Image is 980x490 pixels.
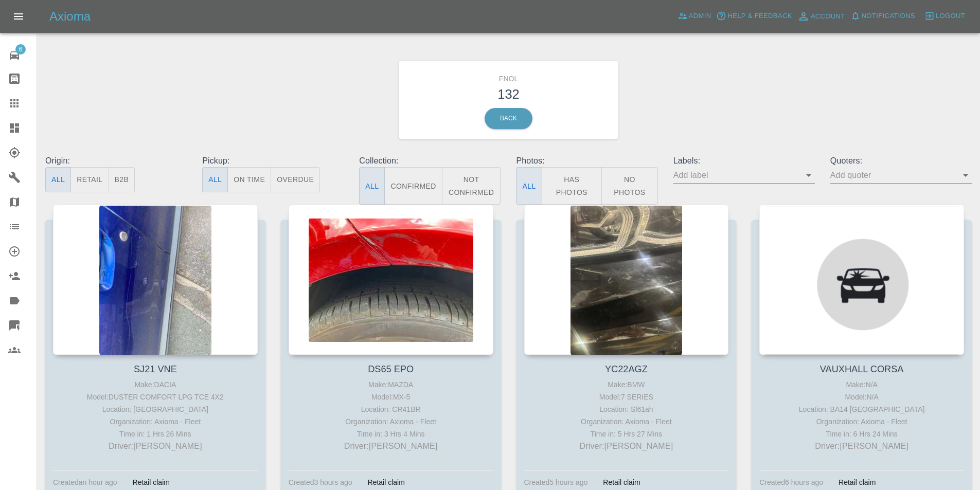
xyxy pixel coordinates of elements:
a: DS65 EPO [368,364,414,374]
input: Add label [673,167,799,183]
div: Organization: Axioma - Fleet [527,415,726,428]
button: All [45,167,71,192]
a: Account [795,8,848,25]
div: Location: CR41BR [291,403,491,415]
h6: FNOL [406,68,611,84]
p: Driver: [PERSON_NAME] [527,440,726,452]
button: Open [958,168,973,183]
div: Time in: 3 Hrs 4 Mins [291,428,491,440]
p: Quoters: [830,155,972,167]
div: Organization: Axioma - Fleet [291,415,491,428]
div: Location: [GEOGRAPHIC_DATA] [56,403,255,415]
button: Notifications [848,8,918,24]
span: Logout [936,10,965,22]
div: Model: DUSTER COMFORT LPG TCE 4X2 [56,391,255,403]
span: Notifications [862,10,915,22]
button: All [516,167,542,205]
span: Account [811,11,845,23]
div: Created 5 hours ago [524,476,588,488]
div: Organization: Axioma - Fleet [56,415,255,428]
div: Make: MAZDA [291,378,491,391]
button: No Photos [601,167,658,205]
button: All [202,167,228,192]
p: Driver: [PERSON_NAME] [56,440,255,452]
button: Open drawer [6,4,31,29]
p: Pickup: [202,155,344,167]
button: Retail [70,167,109,192]
button: Open [801,168,816,183]
div: Location: BA14 [GEOGRAPHIC_DATA] [762,403,961,415]
div: Make: BMW [527,378,726,391]
div: Created an hour ago [53,476,117,488]
a: SJ21 VNE [134,364,177,374]
div: Location: Sl61ah [527,403,726,415]
h3: 132 [406,84,611,104]
p: Origin: [45,155,187,167]
p: Driver: [PERSON_NAME] [762,440,961,452]
span: 6 [15,44,26,55]
div: Model: 7 SERIES [527,391,726,403]
p: Driver: [PERSON_NAME] [291,440,491,452]
span: Help & Feedback [727,10,792,22]
div: Time in: 5 Hrs 27 Mins [527,428,726,440]
p: Photos: [516,155,657,167]
div: Created 3 hours ago [289,476,352,488]
button: Not Confirmed [442,167,501,205]
h5: Axioma [49,8,91,25]
p: Collection: [359,155,501,167]
div: Make: DACIA [56,378,255,391]
div: Model: N/A [762,391,961,403]
button: Logout [922,8,968,24]
div: Time in: 6 Hrs 24 Mins [762,428,961,440]
a: Admin [675,8,714,24]
button: Help & Feedback [714,8,794,24]
button: Has Photos [542,167,602,205]
button: On Time [227,167,271,192]
a: YC22AGZ [605,364,648,374]
a: Back [485,108,532,129]
div: Retail claim [125,476,177,488]
a: VAUXHALL CORSA [820,364,904,374]
span: Admin [689,10,711,22]
p: Labels: [673,155,815,167]
div: Retail claim [831,476,883,488]
div: Model: MX-5 [291,391,491,403]
div: Time in: 1 Hrs 26 Mins [56,428,255,440]
button: All [359,167,385,205]
div: Retail claim [360,476,413,488]
div: Created 6 hours ago [759,476,823,488]
div: Make: N/A [762,378,961,391]
input: Add quoter [830,167,956,183]
div: Retail claim [595,476,648,488]
button: Confirmed [384,167,442,205]
button: Overdue [271,167,320,192]
div: Organization: Axioma - Fleet [762,415,961,428]
button: B2B [109,167,135,192]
